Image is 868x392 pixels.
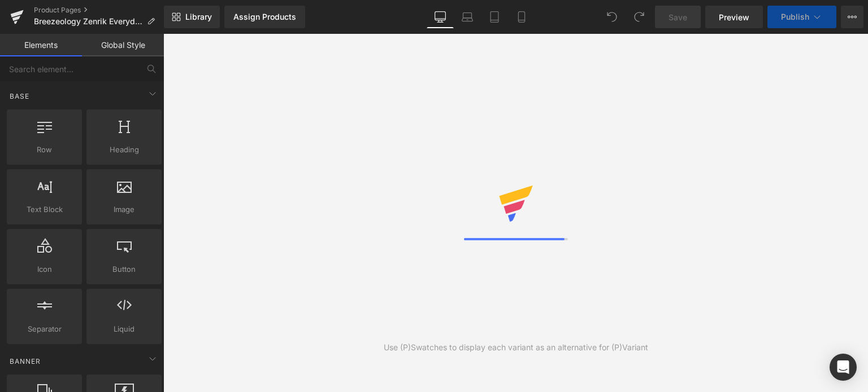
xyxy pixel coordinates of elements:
span: Liquid [90,323,158,335]
a: New Library [164,6,220,28]
span: Text Block [10,204,79,215]
a: Preview [705,6,763,28]
a: Laptop [454,6,481,28]
span: Image [90,204,158,215]
span: Heading [90,144,158,156]
span: Breezeology Zenrik Everyday [34,17,142,26]
div: Use (P)Swatches to display each variant as an alternative for (P)Variant [384,341,648,354]
span: Separator [10,323,79,335]
span: Banner [8,356,42,367]
span: Preview [719,11,749,23]
span: Icon [10,263,79,275]
a: Mobile [508,6,535,28]
a: Product Pages [34,6,164,15]
button: Redo [628,6,650,28]
button: More [841,6,863,28]
div: Assign Products [233,12,296,21]
a: Tablet [481,6,508,28]
a: Desktop [427,6,454,28]
div: Open Intercom Messenger [830,354,857,381]
span: Save [669,11,687,23]
span: Base [8,91,31,102]
button: Publish [767,6,836,28]
button: Undo [601,6,623,28]
a: Global Style [82,34,164,56]
span: Row [10,144,79,156]
span: Button [90,263,158,275]
span: Library [185,12,212,22]
span: Publish [781,12,809,21]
